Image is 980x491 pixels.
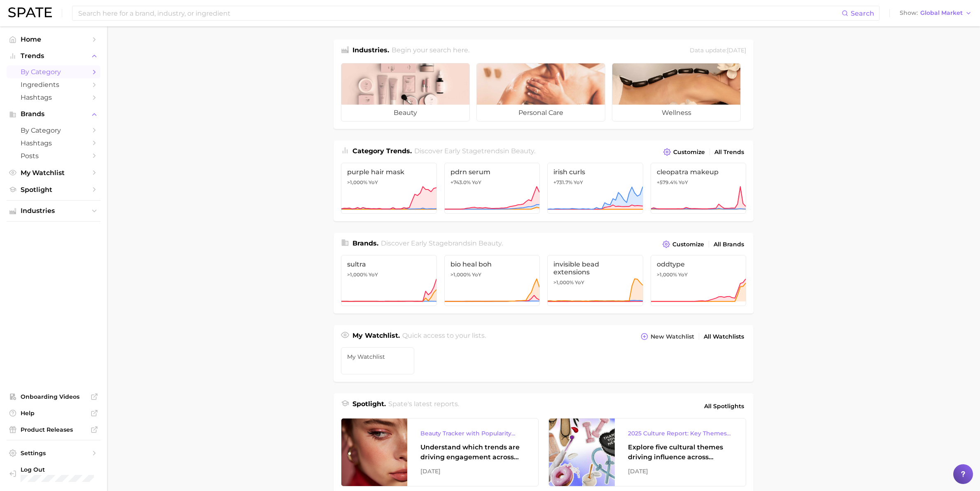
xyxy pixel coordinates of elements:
[347,179,367,185] span: >1,000%
[553,168,637,176] span: irish curls
[341,163,437,214] a: purple hair mask>1,000% YoY
[341,105,469,121] span: beauty
[7,65,100,78] a: by Category
[553,260,637,276] span: invisible bead extensions
[7,150,100,162] a: Posts
[352,399,386,413] h1: Spotlight.
[21,409,86,417] span: Help
[352,147,412,155] span: Category Trends .
[628,466,733,476] div: [DATE]
[704,333,744,340] span: All Watchlists
[7,407,100,419] a: Help
[651,255,747,306] a: oddtype>1,000% YoY
[77,6,842,20] input: Search here for a brand, industry, or ingredient
[851,9,874,17] span: Search
[7,183,100,196] a: Spotlight
[7,463,100,485] a: Log out. Currently logged in with e-mail skalinovsky@mdlz.com.
[7,91,100,104] a: Hashtags
[21,207,86,215] span: Industries
[612,105,740,121] span: wellness
[21,110,86,118] span: Brands
[657,260,740,268] span: oddtype
[347,353,408,360] span: My Watchlist
[420,428,525,438] div: Beauty Tracker with Popularity Index
[7,78,100,91] a: Ingredients
[547,255,643,306] a: invisible bead extensions>1,000% YoY
[678,271,688,278] span: YoY
[574,179,583,186] span: YoY
[920,11,963,15] span: Global Market
[548,418,746,486] a: 2025 Culture Report: Key Themes That Are Shaping Consumer DemandExplore five cultural themes driv...
[341,418,539,486] a: Beauty Tracker with Popularity IndexUnderstand which trends are driving engagement across platfor...
[450,260,534,268] span: bio heal boh
[21,186,86,194] span: Spotlight
[673,149,705,156] span: Customize
[21,169,86,177] span: My Watchlist
[661,146,707,158] button: Customize
[575,279,584,286] span: YoY
[21,393,86,400] span: Onboarding Videos
[7,108,100,120] button: Brands
[347,260,431,268] span: sultra
[7,390,100,403] a: Onboarding Videos
[639,331,696,342] button: New Watchlist
[690,45,746,56] div: Data update: [DATE]
[7,447,100,459] a: Settings
[21,466,94,473] span: Log Out
[712,147,746,158] a: All Trends
[553,179,572,185] span: +731.7%
[341,347,414,374] a: My Watchlist
[714,149,744,156] span: All Trends
[7,124,100,137] a: by Category
[476,63,605,122] a: personal care
[21,139,86,147] span: Hashtags
[898,8,974,19] button: ShowGlobal Market
[392,45,469,56] h2: Begin your search here.
[21,94,86,101] span: Hashtags
[7,205,100,217] button: Industries
[472,179,481,186] span: YoY
[352,45,389,56] h1: Industries.
[7,50,100,62] button: Trends
[712,239,746,250] a: All Brands
[21,52,86,60] span: Trends
[21,449,86,457] span: Settings
[628,442,733,462] div: Explore five cultural themes driving influence across beauty, food, and pop culture.
[388,399,459,413] h2: Spate's latest reports.
[352,331,400,342] h1: My Watchlist.
[450,271,471,278] span: >1,000%
[8,7,52,17] img: SPATE
[511,147,534,155] span: beauty
[702,331,746,342] a: All Watchlists
[714,241,744,248] span: All Brands
[21,152,86,160] span: Posts
[369,271,378,278] span: YoY
[21,81,86,89] span: Ingredients
[450,179,471,185] span: +743.0%
[7,33,100,46] a: Home
[628,428,733,438] div: 2025 Culture Report: Key Themes That Are Shaping Consumer Demand
[672,241,704,248] span: Customize
[702,399,746,413] a: All Spotlights
[478,239,502,247] span: beauty
[472,271,481,278] span: YoY
[21,126,86,134] span: by Category
[657,271,677,278] span: >1,000%
[547,163,643,214] a: irish curls+731.7% YoY
[352,239,378,247] span: Brands .
[381,239,503,247] span: Discover Early Stage brands in .
[651,163,747,214] a: cleopatra makeup+579.4% YoY
[704,401,744,411] span: All Spotlights
[657,179,677,185] span: +579.4%
[7,423,100,436] a: Product Releases
[21,426,86,433] span: Product Releases
[420,442,525,462] div: Understand which trends are driving engagement across platforms in the skin, hair, makeup, and fr...
[7,166,100,179] a: My Watchlist
[679,179,688,186] span: YoY
[553,279,574,285] span: >1,000%
[341,255,437,306] a: sultra>1,000% YoY
[444,255,540,306] a: bio heal boh>1,000% YoY
[402,331,486,342] h2: Quick access to your lists.
[369,179,378,186] span: YoY
[612,63,741,122] a: wellness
